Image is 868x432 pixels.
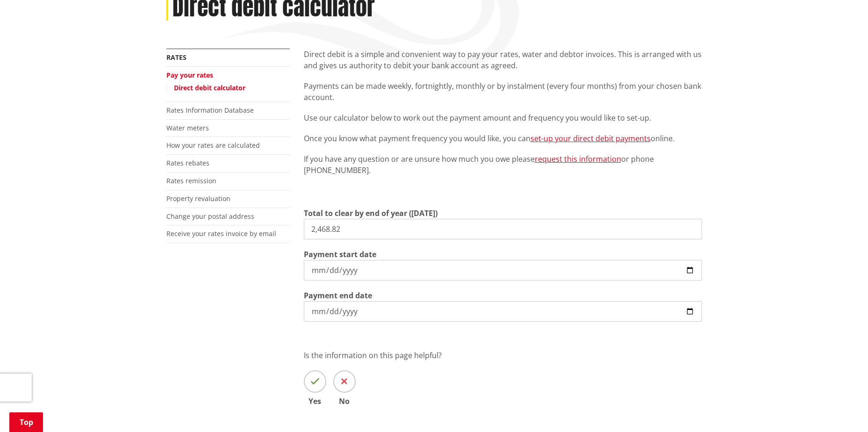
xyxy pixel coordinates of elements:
p: Is the information on this page helpful? [304,350,702,361]
a: Receive your rates invoice by email [166,229,276,238]
a: Pay your rates [166,71,213,79]
p: Direct debit is a simple and convenient way to pay your rates, water and debtor invoices. This is... [304,49,702,71]
p: Use our calculator below to work out the payment amount and frequency you would like to set-up. [304,112,702,123]
p: Payments can be made weekly, fortnightly, monthly or by instalment (every four months) from your ... [304,80,702,103]
a: Direct debit calculator [174,83,245,92]
a: Rates rebates [166,158,209,167]
a: Rates Information Database [166,106,254,115]
a: Change your postal address [166,212,254,221]
label: Total to clear by end of year ([DATE]) [304,208,438,219]
a: request this information [535,154,621,164]
a: Rates [166,53,187,62]
span: No [333,397,356,405]
a: set-up your direct debit payments [531,133,651,144]
a: Water meters [166,123,209,132]
a: Rates remission [166,176,216,185]
label: Payment start date [304,249,376,260]
a: How your rates are calculated [166,141,260,150]
p: Once you know what payment frequency you would like, you can online. [304,133,702,144]
a: Property revaluation [166,194,230,203]
p: If you have any question or are unsure how much you owe please or phone [PHONE_NUMBER]. [304,153,702,176]
span: Yes [304,397,326,405]
label: Payment end date [304,290,372,301]
iframe: Messenger Launcher [825,393,859,426]
a: Top [9,412,43,432]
